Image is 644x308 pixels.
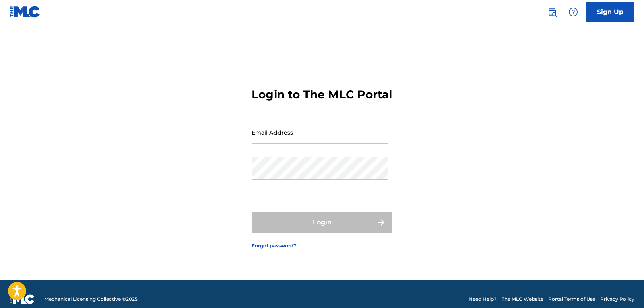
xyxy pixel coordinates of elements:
[600,296,634,303] a: Privacy Policy
[604,269,644,308] iframe: Chat Widget
[252,242,296,249] a: Forgot password?
[10,294,35,304] img: logo
[544,4,560,20] a: Public Search
[548,296,595,303] a: Portal Terms of Use
[44,296,138,303] span: Mechanical Licensing Collective © 2025
[568,7,578,17] img: help
[469,296,497,303] a: Need Help?
[10,6,41,18] img: MLC Logo
[565,4,581,20] div: Help
[547,7,557,17] img: search
[586,2,634,22] a: Sign Up
[502,296,543,303] a: The MLC Website
[252,88,392,102] h3: Login to The MLC Portal
[604,269,644,308] div: Widget de chat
